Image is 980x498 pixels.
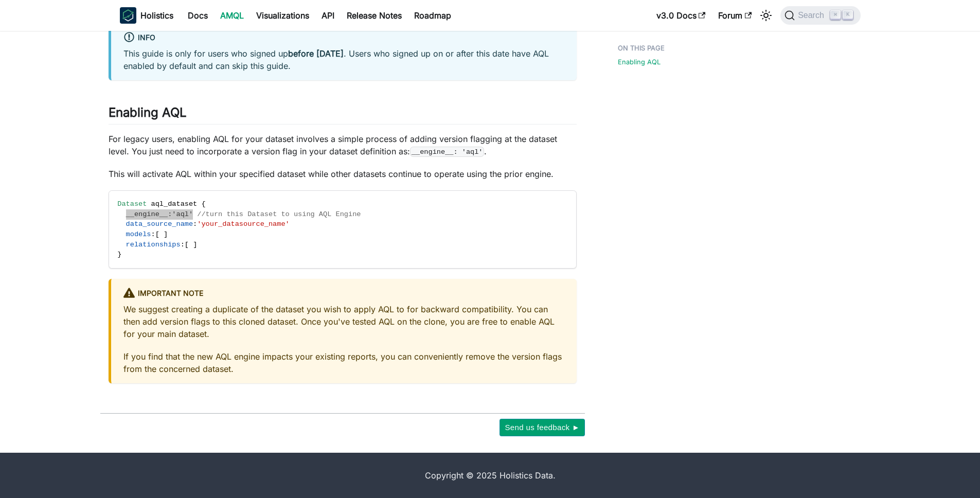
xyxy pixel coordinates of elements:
a: Forum [712,7,758,24]
a: Roadmap [408,7,457,24]
img: Holistics [120,7,136,24]
p: For legacy users, enabling AQL for your dataset involves a simple process of adding version flagg... [109,133,577,157]
a: Docs [182,7,214,24]
p: We suggest creating a duplicate of the dataset you wish to apply AQL to for backward compatibilit... [123,303,564,340]
span: __engine__ [126,210,168,218]
button: Switch between dark and light mode (currently light mode) [758,7,774,24]
span: : [193,220,197,228]
span: [ [155,230,159,238]
span: } [117,251,121,258]
p: This will activate AQL within your specified dataset while other datasets continue to operate usi... [109,168,577,180]
span: : [181,241,185,248]
span: Send us feedback ► [505,421,580,434]
div: info [123,31,564,45]
span: 'your_datasource_name' [197,220,289,228]
span: data_source_name [126,220,193,228]
a: Release Notes [341,7,408,24]
span: Search [795,11,830,20]
kbd: ⌘ [830,10,841,20]
div: Important Note [123,287,564,300]
span: [ [185,241,189,248]
h2: Enabling AQL [109,105,577,124]
p: If you find that the new AQL engine impacts your existing reports, you can conveniently remove th... [123,350,564,375]
span: : [168,210,172,218]
strong: before [DATE] [288,48,344,59]
button: Send us feedback ► [500,419,585,436]
span: relationships [126,241,181,248]
span: Dataset [117,200,147,208]
code: __engine__: 'aql' [410,147,484,157]
span: { [201,200,205,208]
b: Holistics [140,9,173,22]
span: : [151,230,155,238]
span: 'aql' [172,210,193,218]
a: Visualizations [250,7,315,24]
a: Enabling AQL [618,57,661,67]
a: API [315,7,341,24]
a: v3.0 Docs [650,7,712,24]
button: Search (Command+K) [780,6,860,25]
kbd: K [843,10,853,20]
p: This guide is only for users who signed up . Users who signed up on or after this date have AQL e... [123,47,564,72]
span: aql_dataset [151,200,198,208]
span: ] [164,230,168,238]
a: AMQL [214,7,250,24]
span: //turn this Dataset to using AQL Engine [197,210,361,218]
div: Copyright © 2025 Holistics Data. [163,469,817,482]
span: ] [193,241,197,248]
span: models [126,230,151,238]
a: HolisticsHolistics [120,7,173,24]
